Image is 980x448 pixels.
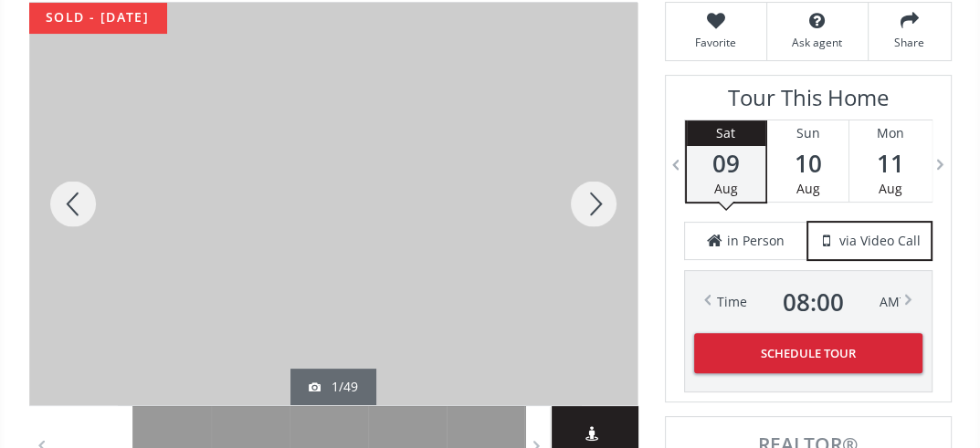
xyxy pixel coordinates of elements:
[767,151,848,176] span: 10
[849,151,932,176] span: 11
[776,35,859,50] span: Ask agent
[783,289,844,315] span: 08 : 00
[839,232,921,250] span: via Video Call
[849,120,932,146] div: Mon
[687,120,765,146] div: Sat
[687,151,765,176] span: 09
[727,232,785,250] span: in Person
[309,378,358,396] div: 1/49
[767,120,848,146] div: Sun
[694,333,922,373] button: Schedule Tour
[29,3,166,33] div: sold - [DATE]
[29,3,638,405] div: 11 Erin Ridge Road SE Calgary, AB T2B 2W2 - Photo 1 of 49
[796,180,819,197] span: Aug
[879,180,902,197] span: Aug
[717,289,900,315] div: Time AM
[675,35,757,50] span: Favorite
[714,180,738,197] span: Aug
[878,35,942,50] span: Share
[684,85,933,120] h3: Tour This Home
